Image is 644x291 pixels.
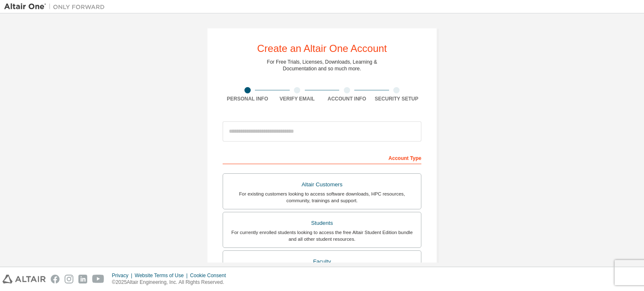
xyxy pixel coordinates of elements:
div: Account Type [223,151,421,164]
div: Account Info [322,95,372,102]
img: linkedin.svg [78,275,87,283]
div: Privacy [112,272,135,279]
div: Security Setup [372,95,422,102]
div: Verify Email [273,95,322,102]
div: Students [228,217,416,229]
div: For Free Trials, Licenses, Downloads, Learning & Documentation and so much more. [267,59,377,72]
div: Website Terms of Use [135,272,190,279]
img: Altair One [4,3,109,11]
div: Personal Info [223,95,273,102]
div: Cookie Consent [190,272,231,279]
div: Create an Altair One Account [257,44,387,54]
div: Altair Customers [228,179,416,191]
p: © 2025 Altair Engineering, Inc. All Rights Reserved. [112,279,231,286]
div: For existing customers looking to access software downloads, HPC resources, community, trainings ... [228,191,416,204]
img: facebook.svg [51,275,60,283]
img: youtube.svg [92,275,104,283]
div: Faculty [228,256,416,268]
img: altair_logo.svg [3,275,46,283]
div: For currently enrolled students looking to access the free Altair Student Edition bundle and all ... [228,229,416,242]
img: instagram.svg [65,275,73,283]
